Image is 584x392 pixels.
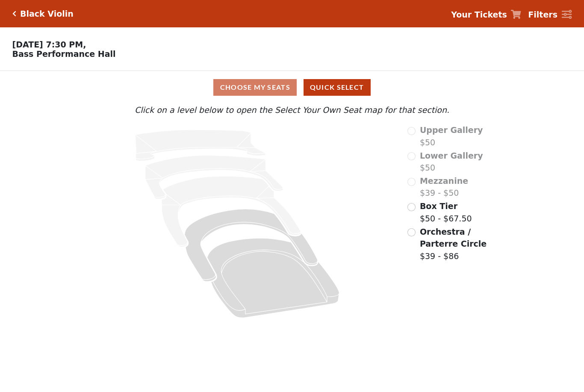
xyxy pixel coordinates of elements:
[79,104,505,116] p: Click on a level below to open the Select Your Own Seat map for that section.
[420,176,468,186] span: Mezzanine
[304,79,371,96] button: Quick Select
[12,11,16,17] a: Click here to go back to filters
[20,9,74,19] h5: Black Violin
[528,10,557,19] strong: Filters
[451,9,521,21] a: Your Tickets
[420,175,468,199] label: $39 - $50
[135,130,265,161] path: Upper Gallery - Seats Available: 0
[528,9,572,21] a: Filters
[420,226,505,262] label: $39 - $86
[420,151,483,160] span: Lower Gallery
[420,201,457,211] span: Box Tier
[420,227,487,249] span: Orchestra / Parterre Circle
[420,200,472,224] label: $50 - $67.50
[420,125,483,135] span: Upper Gallery
[451,10,507,19] strong: Your Tickets
[207,238,339,318] path: Orchestra / Parterre Circle - Seats Available: 617
[420,124,483,148] label: $50
[420,150,483,174] label: $50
